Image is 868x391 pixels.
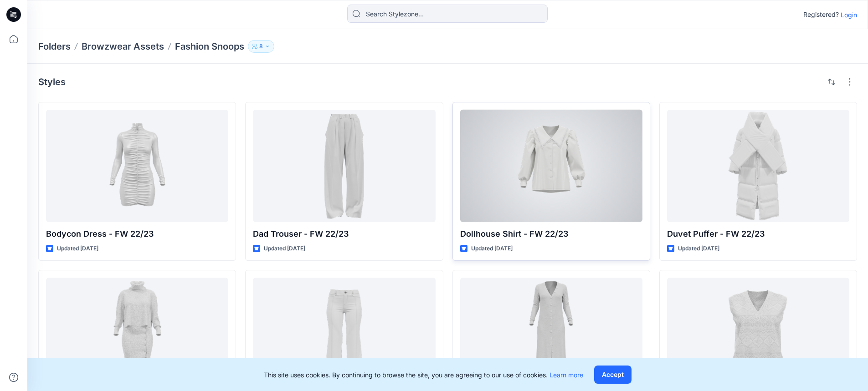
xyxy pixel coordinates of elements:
[46,228,228,240] p: Bodycon Dress - FW 22/23
[82,40,164,53] a: Browzwear Assets
[253,110,435,222] a: Dad Trouser - FW 22/23
[46,110,228,222] a: Bodycon Dress - FW 22/23
[460,110,642,222] a: Dollhouse Shirt - FW 22/23
[841,10,857,20] p: Login
[667,110,849,222] a: Duvet Puffer - FW 22/23
[550,371,583,379] a: Learn more
[471,244,513,254] p: Updated [DATE]
[803,9,839,20] p: Registered?
[46,278,228,390] a: Knit Skirt Set - FW 22/23
[667,228,849,240] p: Duvet Puffer - FW 22/23
[248,40,274,53] button: 8
[175,40,244,53] p: Fashion Snoops
[57,244,98,254] p: Updated [DATE]
[347,5,548,23] input: Search Stylezone…
[667,278,849,390] a: Sweater Vest - FW 22/23
[594,366,632,384] button: Accept
[460,278,642,390] a: Maxi Sweater Dress - FW 22/23
[264,244,305,254] p: Updated [DATE]
[259,41,263,51] p: 8
[253,278,435,390] a: Low Rise Flare - FW 22/23
[253,228,435,240] p: Dad Trouser - FW 22/23
[38,40,71,53] a: Folders
[460,228,642,240] p: Dollhouse Shirt - FW 22/23
[264,370,583,380] p: This site uses cookies. By continuing to browse the site, you are agreeing to our use of cookies.
[38,76,66,87] h4: Styles
[678,244,719,254] p: Updated [DATE]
